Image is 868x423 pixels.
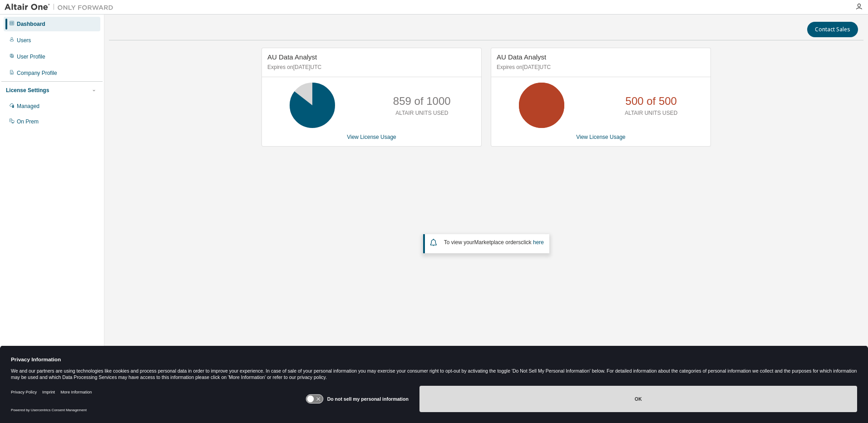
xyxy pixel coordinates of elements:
[267,64,473,71] p: Expires on [DATE] UTC
[395,109,448,117] p: ALTAIR UNITS USED
[807,22,858,37] button: Contact Sales
[5,3,118,12] img: Altair One
[17,118,39,125] div: On Prem
[626,93,677,109] p: 500 of 500
[497,53,546,61] span: AU Data Analyst
[17,69,57,77] div: Company Profile
[17,20,45,28] div: Dashboard
[625,109,677,117] p: ALTAIR UNITS USED
[393,93,451,109] p: 859 of 1000
[576,134,626,140] a: View License Usage
[347,134,396,140] a: View License Usage
[17,103,39,110] div: Managed
[474,239,521,246] em: Marketplace orders
[444,239,544,246] span: To view your click
[533,239,544,246] a: here
[17,37,31,44] div: Users
[267,53,317,61] span: AU Data Analyst
[17,53,45,60] div: User Profile
[6,87,49,94] div: License Settings
[497,64,703,71] p: Expires on [DATE] UTC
